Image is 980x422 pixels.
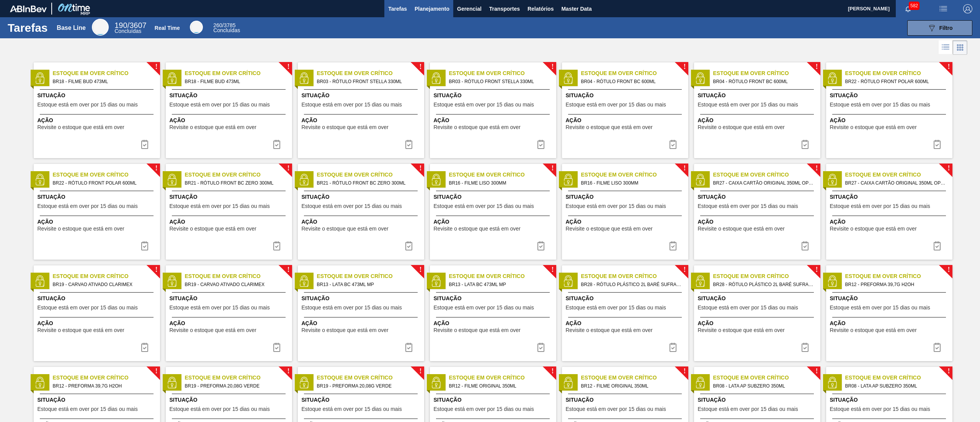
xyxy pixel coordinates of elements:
[140,343,149,352] img: icon-task complete
[698,327,785,333] span: Revisite o estoque que está em over
[38,102,138,108] span: Estoque está em over por 15 dias ou mais
[566,102,666,108] span: Estoque está em over por 15 dias ou mais
[551,368,554,374] span: !
[830,305,930,311] span: Estoque está em over por 15 dias ou mais
[268,137,286,152] button: icon-task complete
[302,92,422,100] span: Situação
[830,124,917,130] span: Revisite o estoque que está em over
[400,238,418,254] button: icon-task complete
[190,21,203,34] div: Real Time
[434,102,534,108] span: Estoque está em over por 15 dias ou mais
[170,203,270,209] span: Estoque está em over por 15 dias ou mais
[302,305,402,311] span: Estoque está em over por 15 dias ou mais
[830,193,951,201] span: Situação
[268,238,286,254] button: icon-task complete
[532,238,550,254] div: Completar tarefa: 30158998
[317,374,424,382] span: Estoque em Over Crítico
[713,77,814,86] span: BR04 - RÓTULO FRONT BC 600ML
[430,72,442,84] img: status
[581,280,682,289] span: BR28 - RÓTULO PLÁSTICO 2L BARÉ SUFRAMA AH
[434,294,554,303] span: Situação
[581,171,688,179] span: Estoque em Over Crítico
[566,294,686,303] span: Situação
[170,124,256,130] span: Revisite o estoque que está em over
[38,193,158,201] span: Situação
[155,267,157,273] span: !
[430,377,442,388] img: status
[53,280,154,289] span: BR19 - CARVAO ATIVADO CLARIMEX
[302,218,422,226] span: Ação
[796,238,814,254] div: Completar tarefa: 30158999
[796,340,814,355] button: icon-task complete
[800,343,810,352] img: icon-task complete
[302,294,422,303] span: Situação
[698,396,818,404] span: Situação
[136,137,154,152] div: Completar tarefa: 30158993
[826,72,838,84] img: status
[845,280,946,289] span: BR12 - PREFORMA 39,7G H2OH
[38,124,124,130] span: Revisite o estoque que está em over
[845,171,952,179] span: Estoque em Over Crítico
[170,193,290,201] span: Situação
[434,406,534,412] span: Estoque está em over por 15 dias ou mais
[317,69,424,77] span: Estoque em Over Crítico
[896,3,920,14] button: Notificações
[287,368,289,374] span: !
[268,238,286,254] div: Completar tarefa: 30158997
[581,69,688,77] span: Estoque em Over Crítico
[185,77,286,86] span: BR18 - FILME BUD 473ML
[430,275,442,287] img: status
[551,267,554,273] span: !
[698,92,818,100] span: Situação
[581,374,688,382] span: Estoque em Over Crítico
[170,294,290,303] span: Situação
[170,92,290,100] span: Situação
[947,64,950,70] span: !
[713,382,814,390] span: BR08 - LATA AP SUBZERO 350ML
[683,368,686,374] span: !
[830,116,951,124] span: Ação
[528,4,554,13] span: Relatórios
[830,218,951,226] span: Ação
[298,275,310,287] img: status
[532,137,550,152] div: Completar tarefa: 30158994
[698,218,818,226] span: Ação
[489,4,520,13] span: Transportes
[449,69,556,77] span: Estoque em Over Crítico
[713,374,820,382] span: Estoque em Over Crítico
[907,20,972,36] button: Filtro
[419,267,421,273] span: !
[34,174,46,185] img: status
[317,171,424,179] span: Estoque em Over Crítico
[38,203,138,209] span: Estoque está em over por 15 dias ou mais
[38,406,138,412] span: Estoque está em over por 15 dias ou mais
[38,218,158,226] span: Ação
[400,340,418,355] button: icon-task complete
[928,137,946,152] div: Completar tarefa: 30158996
[826,174,838,185] img: status
[170,406,270,412] span: Estoque está em over por 15 dias ou mais
[317,272,424,280] span: Estoque em Over Crítico
[388,4,407,13] span: Tarefas
[536,140,546,149] img: icon-task complete
[566,124,653,130] span: Revisite o estoque que está em over
[268,340,286,355] button: icon-task complete
[830,406,930,412] span: Estoque está em over por 15 dias ou mais
[928,238,946,254] button: icon-task complete
[170,218,290,226] span: Ação
[10,5,47,12] img: TNhmsLtSVTkK8tSr43FrP2fwEKptu5GPRR3wAAAABJRU5ErkJggg==
[317,382,418,390] span: BR19 - PREFORMA 20,08G VERDE
[698,226,785,232] span: Revisite o estoque que está em over
[830,294,951,303] span: Situação
[566,193,686,201] span: Situação
[34,275,46,287] img: status
[713,272,820,280] span: Estoque em Over Crítico
[185,272,292,280] span: Estoque em Over Crítico
[449,272,556,280] span: Estoque em Over Crítico
[185,179,286,187] span: BR21 - RÓTULO FRONT BC ZERO 300ML
[845,374,952,382] span: Estoque em Over Crítico
[845,179,946,187] span: BR27 - CAIXA CARTÃO ORIGINAL 350ML OPEN CORNER
[170,226,256,232] span: Revisite o estoque que está em over
[114,28,141,34] span: Concluídas
[317,280,418,289] span: BR13 - LATA BC 473ML MP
